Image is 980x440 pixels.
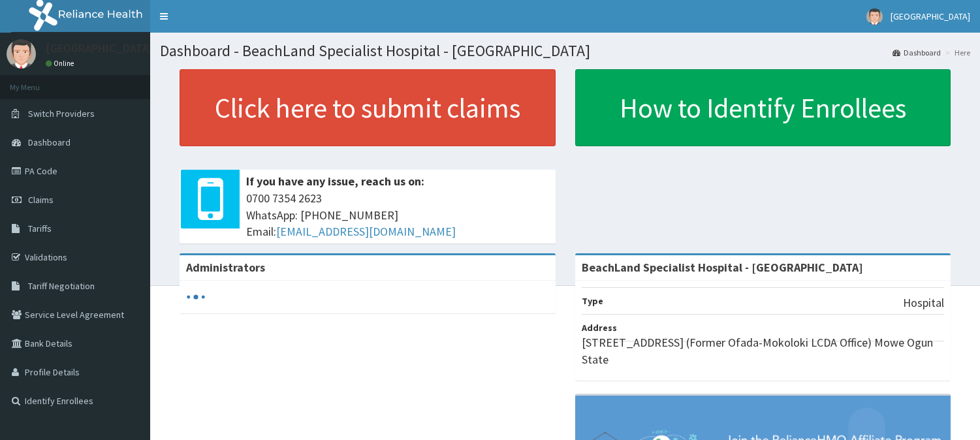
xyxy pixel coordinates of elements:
a: [EMAIL_ADDRESS][DOMAIN_NAME] [276,224,456,239]
span: Tariff Negotiation [28,280,95,292]
p: [STREET_ADDRESS] (Former Ofada-Mokoloki LCDA Office) Mowe Ogun State [582,334,945,368]
a: Click here to submit claims [180,69,556,146]
b: Type [582,295,603,307]
span: Claims [28,194,54,206]
span: [GEOGRAPHIC_DATA] [891,10,970,22]
a: Dashboard [893,47,941,58]
img: User Image [866,8,883,25]
p: [GEOGRAPHIC_DATA] [46,42,153,54]
svg: audio-loading [186,287,206,307]
span: Tariffs [28,223,52,234]
p: Hospital [903,294,944,311]
span: Switch Providers [28,108,95,119]
a: How to Identify Enrollees [575,69,951,146]
span: Dashboard [28,136,71,148]
span: 0700 7354 2623 WhatsApp: [PHONE_NUMBER] Email: [246,190,549,240]
strong: BeachLand Specialist Hospital - [GEOGRAPHIC_DATA] [582,260,863,275]
b: Administrators [186,260,265,275]
b: If you have any issue, reach us on: [246,174,424,189]
img: User Image [7,39,36,69]
li: Here [942,47,970,58]
h1: Dashboard - BeachLand Specialist Hospital - [GEOGRAPHIC_DATA] [160,42,970,59]
a: Online [46,59,77,68]
b: Address [582,322,617,334]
